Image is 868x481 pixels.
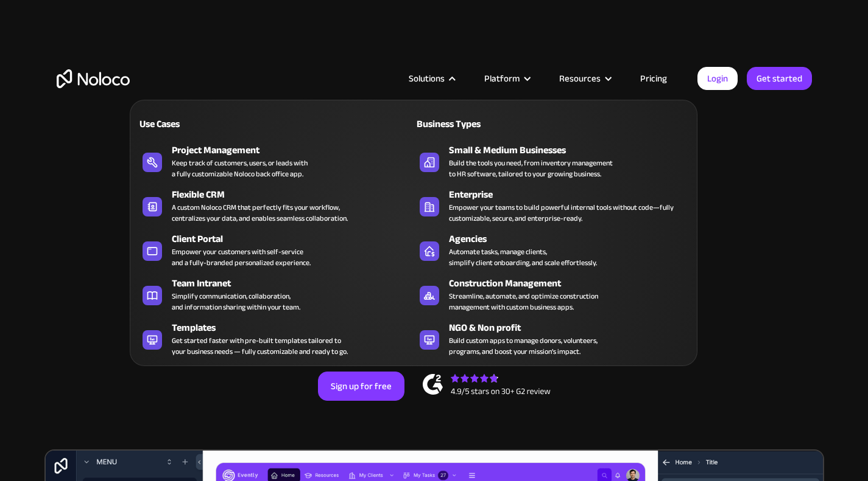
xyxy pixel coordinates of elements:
a: Sign up for free [318,372,404,401]
div: Resources [559,71,601,86]
div: Project Management [172,143,419,157]
div: Team Intranet [172,276,419,291]
a: Team IntranetSimplify communication, collaboration,and information sharing within your team. [136,274,414,315]
div: Automate tasks, manage clients, simplify client onboarding, and scale effortlessly. [449,246,597,268]
div: Build the tools you need, from inventory management to HR software, tailored to your growing busi... [449,157,613,179]
h2: Business Apps for Teams [57,180,812,277]
div: Empower your customers with self-service and a fully-branded personalized experience. [172,246,311,268]
a: TemplatesGet started faster with pre-built templates tailored toyour business needs — fully custo... [136,318,414,359]
div: Resources [544,71,625,86]
div: Platform [469,71,544,86]
div: Streamline, automate, and optimize construction management with custom business apps. [449,291,598,313]
div: Small & Medium Businesses [449,143,696,157]
div: Simplify communication, collaboration, and information sharing within your team. [172,291,300,313]
a: Pricing [625,71,682,86]
a: Business Types [414,109,691,137]
div: Get started faster with pre-built templates tailored to your business needs — fully customizable ... [172,335,348,357]
div: Solutions [409,71,445,86]
h1: Custom No-Code Business Apps Platform [57,158,812,168]
a: Login [697,67,738,90]
a: home [57,69,130,88]
a: Project ManagementKeep track of customers, users, or leads witha fully customizable Noloco back o... [136,140,414,182]
div: Client Portal [172,232,419,246]
a: Client PortalEmpower your customers with self-serviceand a fully-branded personalized experience. [136,229,414,271]
a: Construction ManagementStreamline, automate, and optimize constructionmanagement with custom busi... [414,274,691,315]
div: Enterprise [449,187,696,202]
div: Use Cases [136,117,270,131]
div: A custom Noloco CRM that perfectly fits your workflow, centralizes your data, and enables seamles... [172,202,348,224]
div: NGO & Non profit [449,320,696,335]
div: Keep track of customers, users, or leads with a fully customizable Noloco back office app. [172,157,308,179]
div: Templates [172,320,419,335]
div: Solutions [393,71,469,86]
div: Empower your teams to build powerful internal tools without code—fully customizable, secure, and ... [449,202,685,224]
div: Business Types [414,117,547,131]
nav: Solutions [130,83,697,366]
a: AgenciesAutomate tasks, manage clients,simplify client onboarding, and scale effortlessly. [414,229,691,271]
a: Small & Medium BusinessesBuild the tools you need, from inventory managementto HR software, tailo... [414,140,691,182]
a: Use Cases [136,109,414,137]
div: Platform [484,71,520,86]
a: EnterpriseEmpower your teams to build powerful internal tools without code—fully customizable, se... [414,185,691,226]
div: Build custom apps to manage donors, volunteers, programs, and boost your mission’s impact. [449,335,598,357]
a: NGO & Non profitBuild custom apps to manage donors, volunteers,programs, and boost your mission’s... [414,318,691,359]
a: Flexible CRMA custom Noloco CRM that perfectly fits your workflow,centralizes your data, and enab... [136,185,414,226]
a: Get started [747,67,812,90]
div: Flexible CRM [172,187,419,202]
div: Construction Management [449,276,696,291]
div: Agencies [449,232,696,246]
